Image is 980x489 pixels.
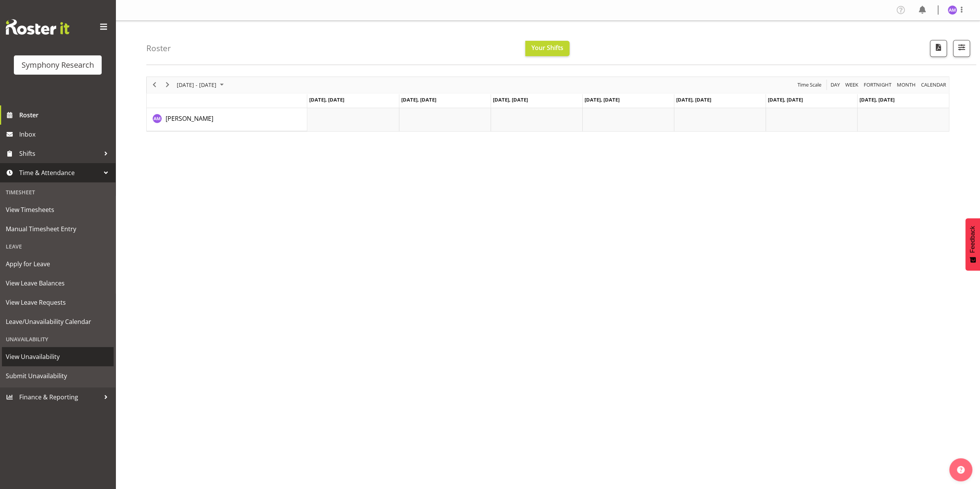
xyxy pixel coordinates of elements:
[2,254,114,274] a: Apply for Leave
[2,219,114,239] a: Manual Timesheet Entry
[6,223,110,235] span: Manual Timesheet Entry
[676,96,711,103] span: [DATE], [DATE]
[148,77,161,93] div: previous period
[166,114,213,123] a: [PERSON_NAME]
[920,80,948,90] button: Month
[19,129,112,140] span: Inbox
[525,41,570,56] button: Your Shifts
[22,59,94,71] div: Symphony Research
[2,366,114,386] a: Submit Unavailability
[948,5,957,15] img: amal-makan1835.jpg
[6,19,69,35] img: Rosterit website logo
[930,40,947,57] button: Download a PDF of the roster according to the set date range.
[146,77,949,132] div: Timeline Week of October 2, 2025
[161,77,174,93] div: next period
[149,80,160,90] button: Previous
[6,297,110,308] span: View Leave Requests
[896,80,916,90] span: Month
[2,331,114,347] div: Unavailability
[176,80,227,90] button: September 2025
[493,96,528,103] span: [DATE], [DATE]
[19,109,112,121] span: Roster
[844,80,860,90] button: Timeline Week
[969,226,976,253] span: Feedback
[863,80,892,90] span: Fortnight
[307,108,949,131] table: Timeline Week of October 2, 2025
[162,80,173,90] button: Next
[146,44,171,53] h4: Roster
[920,80,947,90] span: calendar
[19,148,100,159] span: Shifts
[2,347,114,366] a: View Unavailability
[2,312,114,331] a: Leave/Unavailability Calendar
[19,167,100,179] span: Time & Attendance
[174,77,228,93] div: Sep 29 - Oct 05, 2025
[2,274,114,293] a: View Leave Balances
[844,80,859,90] span: Week
[859,96,895,103] span: [DATE], [DATE]
[6,351,110,362] span: View Unavailability
[6,204,110,215] span: View Timesheets
[531,43,563,52] span: Your Shifts
[19,391,100,403] span: Finance & Reporting
[863,80,893,90] button: Fortnight
[6,370,110,382] span: Submit Unavailability
[401,96,436,103] span: [DATE], [DATE]
[957,466,965,474] img: help-xxl-2.png
[309,96,344,103] span: [DATE], [DATE]
[797,80,822,90] span: Time Scale
[2,239,114,254] div: Leave
[896,80,917,90] button: Timeline Month
[6,316,110,327] span: Leave/Unavailability Calendar
[829,80,841,90] button: Timeline Day
[6,258,110,270] span: Apply for Leave
[796,80,823,90] button: Time Scale
[830,80,841,90] span: Day
[2,184,114,200] div: Timesheet
[6,277,110,289] span: View Leave Balances
[147,108,307,131] td: Amal Makan resource
[953,40,970,57] button: Filter Shifts
[768,96,803,103] span: [DATE], [DATE]
[965,218,980,270] button: Feedback - Show survey
[176,80,217,90] span: [DATE] - [DATE]
[585,96,620,103] span: [DATE], [DATE]
[2,293,114,312] a: View Leave Requests
[2,200,114,219] a: View Timesheets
